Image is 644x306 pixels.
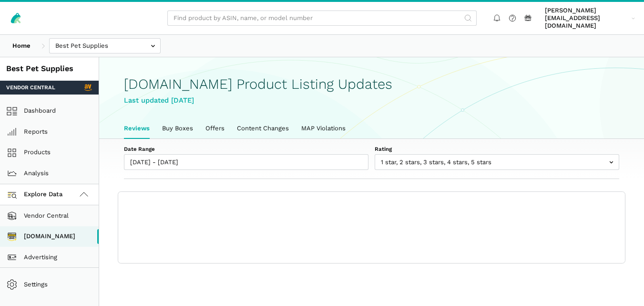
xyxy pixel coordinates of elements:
input: 1 star, 2 stars, 3 stars, 4 stars, 5 stars [375,154,619,170]
input: Find product by ASIN, name, or model number [167,11,477,26]
a: Reviews [118,118,156,138]
h1: [DOMAIN_NAME] Product Listing Updates [124,76,619,92]
div: Best Pet Supplies [6,63,92,74]
a: Offers [199,118,231,138]
label: Rating [375,145,619,153]
label: Date Range [124,145,368,153]
a: Content Changes [231,118,295,138]
div: Last updated [DATE] [124,95,619,106]
span: Explore Data [10,189,63,200]
a: Home [6,38,37,54]
a: MAP Violations [295,118,352,138]
span: [PERSON_NAME][EMAIL_ADDRESS][DOMAIN_NAME] [545,7,628,30]
a: [PERSON_NAME][EMAIL_ADDRESS][DOMAIN_NAME] [542,5,638,32]
span: Vendor Central [6,84,55,91]
input: Best Pet Supplies [49,38,161,54]
a: Buy Boxes [156,118,199,138]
